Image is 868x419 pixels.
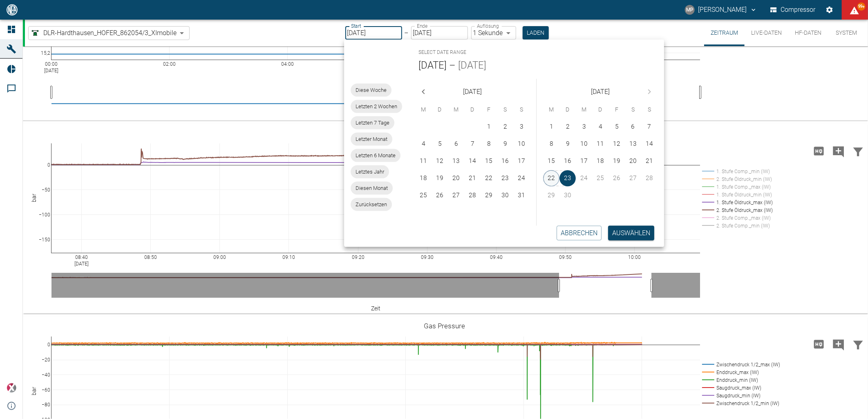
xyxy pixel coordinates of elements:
button: 14 [641,136,658,152]
span: Zurücksetzen [351,201,392,209]
button: 6 [625,119,641,135]
button: Previous month [415,84,432,100]
button: 8 [543,136,559,152]
button: Live-Daten [745,20,788,46]
span: Hohe Auflösung [809,147,829,154]
span: Freitag [609,102,624,118]
button: 4 [592,119,608,135]
button: 13 [625,136,641,152]
span: Letzten 7 Tage [351,119,394,127]
input: DD.MM.YYYY [411,26,468,40]
div: Letzten 7 Tage [351,116,394,129]
button: Abbrechen [557,226,602,241]
button: 1 [543,119,559,135]
button: [DATE] [418,59,447,72]
div: Letzter Monat [351,133,392,146]
button: HF-Daten [788,20,828,46]
div: Zurücksetzen [351,198,392,211]
button: Compressor [769,2,817,17]
span: 99+ [857,2,866,11]
span: Letzter Monat [351,135,392,143]
span: Samstag [626,102,640,118]
button: 15 [481,153,497,169]
label: Ende [417,22,427,29]
button: [DATE] [458,59,486,72]
button: 17 [513,153,530,169]
button: 5 [432,136,448,152]
button: Auswählen [608,226,654,241]
label: Auflösung [477,22,499,29]
button: 20 [625,153,641,169]
button: 3 [513,119,530,135]
button: 23 [497,170,513,187]
button: 14 [464,153,481,169]
button: 24 [513,170,530,187]
span: Letzten 6 Monate [351,152,400,160]
button: 22 [543,170,559,187]
button: 31 [513,187,530,204]
span: Donnerstag [465,102,480,118]
img: Xplore Logo [7,383,16,393]
button: 27 [448,187,464,204]
button: 2 [559,119,576,135]
button: 10 [576,136,592,152]
button: Kommentar hinzufügen [829,334,848,355]
img: logo [6,4,18,15]
button: marc.philipps@neac.de [684,2,758,17]
button: 20 [448,170,464,187]
span: Mittwoch [577,102,591,118]
span: Freitag [481,102,496,118]
button: 2 [497,119,513,135]
span: Diese Woche [351,86,391,94]
button: Daten filtern [848,334,868,355]
button: 15 [543,153,559,169]
div: Letztes Jahr [351,165,389,178]
button: 10 [513,136,530,152]
a: DLR-Hardthausen_HOFER_862054/3_XImobile [30,28,177,38]
button: 4 [415,136,432,152]
div: 1 Sekunde [471,26,516,40]
div: MP [685,5,695,15]
span: Donnerstag [593,102,608,118]
span: [DATE] [463,86,482,98]
button: 21 [641,153,658,169]
button: 6 [448,136,464,152]
p: – [405,28,409,38]
button: 12 [608,136,625,152]
button: 8 [481,136,497,152]
button: 3 [576,119,592,135]
span: Sonntag [642,102,657,118]
span: Dienstag [560,102,575,118]
div: Diesen Monat [351,182,393,195]
h5: – [447,59,458,72]
span: Dienstag [432,102,447,118]
span: [DATE] [591,86,610,98]
span: Montag [416,102,431,118]
button: 13 [448,153,464,169]
button: 25 [415,187,432,204]
button: 19 [608,153,625,169]
button: 7 [641,119,658,135]
label: Start [351,22,361,29]
button: 5 [608,119,625,135]
button: 16 [559,153,576,169]
span: Select date range [418,46,466,59]
button: 1 [481,119,497,135]
button: 26 [432,187,448,204]
button: 7 [464,136,481,152]
button: 28 [464,187,481,204]
button: Daten filtern [848,140,868,162]
button: 9 [559,136,576,152]
button: 17 [576,153,592,169]
button: 22 [481,170,497,187]
button: 11 [415,153,432,169]
button: 18 [415,170,432,187]
button: 19 [432,170,448,187]
button: 16 [497,153,513,169]
button: Laden [523,26,549,40]
span: Montag [544,102,559,118]
button: 11 [592,136,608,152]
span: Sonntag [514,102,529,118]
input: DD.MM.YYYY [345,26,402,40]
